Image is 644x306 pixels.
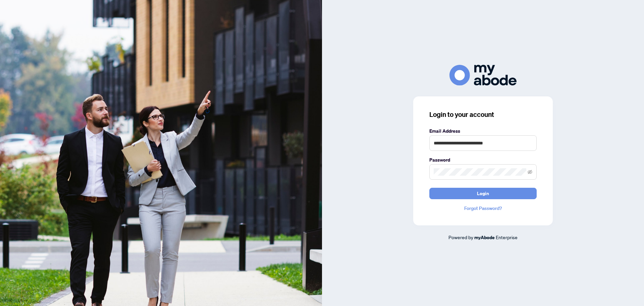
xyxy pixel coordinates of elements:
[477,188,489,199] span: Login
[496,234,518,240] span: Enterprise
[429,188,537,199] button: Login
[429,127,537,135] label: Email Address
[429,156,537,164] label: Password
[448,234,473,240] span: Powered by
[474,234,495,241] a: myAbode
[429,205,537,212] a: Forgot Password?
[429,110,537,119] h3: Login to your account
[449,65,517,85] img: ma-logo
[528,170,532,174] span: eye-invisible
